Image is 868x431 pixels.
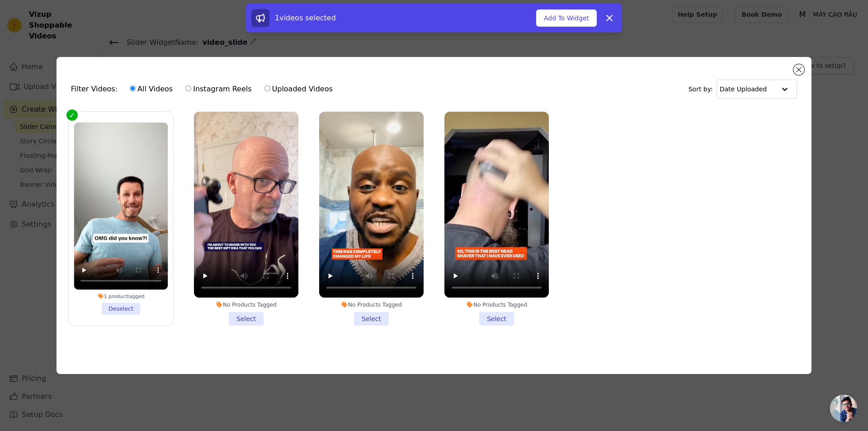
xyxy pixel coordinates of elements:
div: No Products Tagged [194,301,298,308]
div: Mở cuộc trò chuyện [830,395,857,422]
div: No Products Tagged [444,301,549,308]
div: Sort by: [689,80,797,99]
div: 1 product tagged [74,293,168,299]
button: Add To Widget [536,9,597,27]
div: Filter Videos: [71,79,338,99]
label: Uploaded Videos [264,83,333,95]
button: Close modal [793,64,804,75]
label: Instagram Reels [185,83,252,95]
label: All Videos [129,83,173,95]
div: No Products Tagged [319,301,424,308]
span: 1 videos selected [275,14,336,22]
